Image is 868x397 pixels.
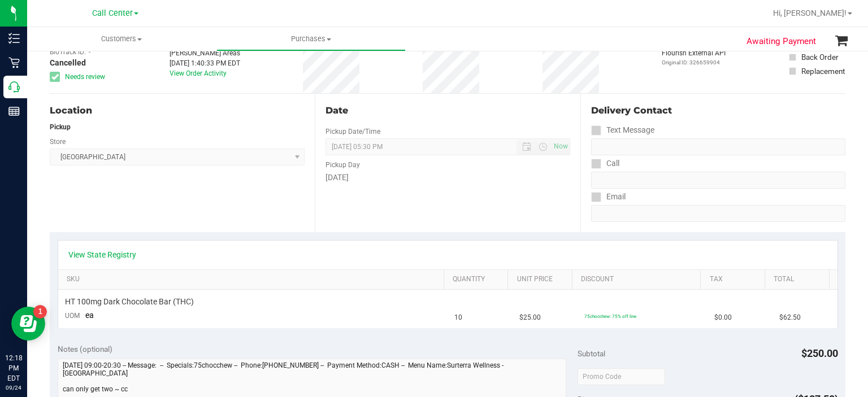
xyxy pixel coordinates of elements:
label: Pickup Day [325,160,360,170]
label: Store [50,137,66,147]
span: Notes (optional) [58,344,112,354]
strong: Pickup [50,123,71,131]
span: $62.50 [779,312,801,323]
label: Email [591,189,626,205]
span: 10 [454,312,462,323]
span: BioTrack ID: [50,47,86,57]
iframe: Resource center [11,307,45,341]
label: Text Message [591,122,654,138]
p: 12:18 PM EDT [5,353,22,383]
iframe: Resource center unread badge [33,305,47,319]
span: Awaiting Payment [747,35,816,48]
span: Purchases [217,34,405,44]
div: [PERSON_NAME] Areas [170,48,240,58]
input: Format: (999) 999-9999 [591,138,845,155]
input: Promo Code [578,368,665,385]
div: Replacement [801,66,845,77]
span: UOM [65,312,80,320]
span: 75chocchew: 75% off line [584,313,636,319]
div: Back Order [801,51,839,63]
span: $0.00 [714,312,732,323]
span: Subtotal [578,349,605,358]
div: Flourish External API [662,48,726,67]
div: [DATE] [325,172,570,184]
span: ea [85,311,94,320]
p: Original ID: 326659904 [662,58,726,67]
span: HT 100mg Dark Chocolate Bar (THC) [65,296,194,307]
div: Date [325,104,570,117]
inline-svg: Reports [8,106,20,117]
label: Call [591,155,619,172]
a: View State Registry [68,249,136,260]
a: Discount [581,275,696,284]
a: Unit Price [517,275,568,284]
inline-svg: Call Center [8,81,20,93]
a: View Order Activity [170,69,227,77]
inline-svg: Inventory [8,33,20,44]
span: Needs review [65,72,105,82]
div: [DATE] 1:40:33 PM EDT [170,58,240,68]
span: Hi, [PERSON_NAME]! [773,8,847,18]
a: SKU [67,275,439,284]
span: Customers [27,34,216,44]
a: Total [774,275,824,284]
inline-svg: Retail [8,57,20,68]
span: $25.00 [519,312,541,323]
div: Location [50,104,305,117]
input: Format: (999) 999-9999 [591,172,845,189]
span: - [89,47,90,57]
span: $250.00 [801,347,838,359]
a: Customers [27,27,216,51]
div: Delivery Contact [591,104,845,117]
a: Tax [710,275,761,284]
p: 09/24 [5,383,22,392]
label: Pickup Date/Time [325,126,380,137]
span: Call Center [92,8,133,18]
span: Cancelled [50,57,86,69]
a: Quantity [453,275,504,284]
a: Purchases [216,27,406,51]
